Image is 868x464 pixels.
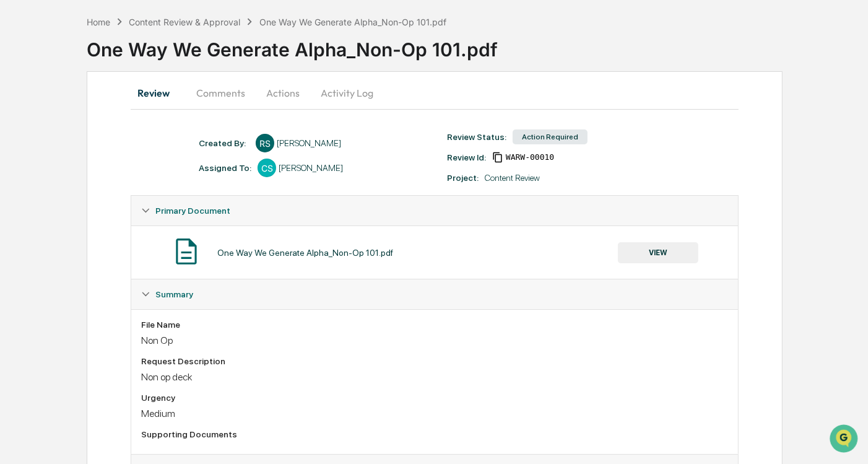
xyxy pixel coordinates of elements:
p: How can we help? [12,25,225,45]
div: secondary tabs example [131,78,738,108]
div: We're available if you need us! [42,107,157,116]
span: Summary [155,289,193,299]
iframe: Open customer support [828,423,862,457]
div: Assigned To: [199,163,251,173]
div: [PERSON_NAME] [279,163,343,173]
div: Supporting Documents [141,429,727,439]
div: Summary [131,279,737,309]
div: 🔎 [12,180,22,190]
div: 🖐️ [12,157,22,167]
span: 3e5fb80b-49cd-4622-bd48-156e0c36a42e [506,152,554,162]
div: RS [256,134,274,152]
div: 🗄️ [90,157,100,167]
img: 1746055101610-c473b297-6a78-478c-a979-82029cc54cd1 [12,94,35,116]
span: Pylon [123,209,150,219]
a: 🗄️Attestations [85,151,158,173]
div: [PERSON_NAME] [277,138,341,148]
button: Actions [255,78,311,108]
div: Urgency [141,393,727,403]
button: VIEW [618,242,698,263]
div: Summary [131,309,737,454]
a: Powered byPylon [87,209,150,219]
a: 🖐️Preclearance [7,151,85,173]
button: Comments [186,78,255,108]
button: Activity Log [311,78,383,108]
span: Primary Document [155,206,230,216]
div: Created By: ‎ ‎ [199,138,250,148]
div: Non op deck [141,371,727,383]
div: Content Review & Approval [129,17,240,27]
div: Review Id: [447,152,486,162]
a: 🔎Data Lookup [7,174,83,196]
div: Primary Document [131,225,737,279]
span: Preclearance [25,155,80,168]
div: Action Required [513,129,588,144]
div: Start new chat [42,94,203,107]
div: Non Op [141,335,727,346]
div: Medium [141,408,727,419]
button: Review [131,78,186,108]
div: Primary Document [131,196,737,225]
img: Document Icon [171,236,202,267]
div: Content Review [485,173,540,183]
div: File Name [141,320,727,330]
div: Review Status: [447,132,506,142]
span: Data Lookup [25,179,78,191]
div: Project: [447,173,479,183]
span: Attestations [102,155,154,168]
div: One Way We Generate Alpha_Non-Op 101.pdf [259,17,446,27]
button: Start new chat [210,98,225,113]
div: One Way We Generate Alpha_Non-Op 101.pdf [217,248,393,258]
div: CS [258,159,276,177]
div: Request Description [141,356,727,366]
div: One Way We Generate Alpha_Non-Op 101.pdf [87,28,868,61]
div: Home [87,17,110,27]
